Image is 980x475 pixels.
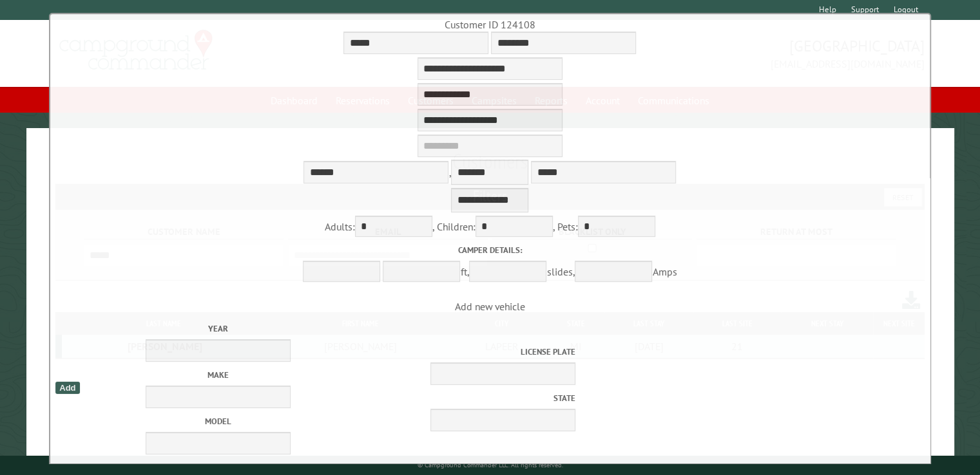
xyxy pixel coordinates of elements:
label: Camper details: [53,244,927,256]
div: ft, slides, Amps [53,244,927,284]
div: Adults: , Children: , Pets: [53,216,927,240]
div: Add [55,382,79,394]
span: Add new vehicle [53,300,927,463]
label: State [340,392,575,404]
div: Customer ID 124108 [53,17,927,32]
label: Model [101,415,336,427]
label: License Plate [340,346,575,358]
label: Year [101,322,336,335]
small: © Campground Commander LLC. All rights reserved. [418,461,563,469]
label: Make [101,369,336,381]
div: , [53,109,927,216]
